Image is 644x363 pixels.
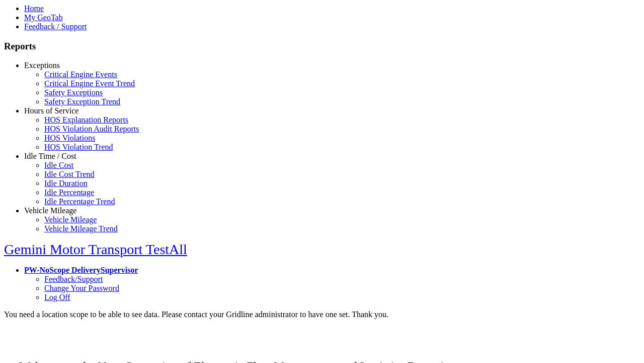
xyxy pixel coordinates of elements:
a: PW-NoScope DeliverySupervisor [24,266,138,274]
a: Vehicle Mileage Trend [44,224,118,233]
a: Idle Percentage Trend [44,197,115,206]
a: Idle Percentage [44,188,94,197]
a: Hours of Service [24,106,78,115]
a: HOS Violation Audit Reports [44,125,139,133]
a: Idle Cost [44,161,73,169]
a: My GeoTab [24,13,63,22]
a: Idle Time / Cost [24,152,76,160]
h3: Reports [4,41,640,52]
a: Home [24,4,44,13]
a: Critical Engine Events [44,70,117,79]
a: Safety Exceptions [44,88,103,97]
a: Log Off [44,293,70,301]
a: HOS Violations [44,134,95,142]
a: HOS Violation Trend [44,143,113,151]
a: Vehicle Mileage [44,215,97,224]
a: Idle Duration [44,179,88,188]
a: Idle Cost Trend [44,170,95,178]
div: You need a location scope to be able to see data. Please contact your Gridline administrator to h... [4,310,640,319]
a: Vehicle Mileage [24,206,76,215]
a: Feedback/Support [44,275,103,283]
a: Safety Exception Trend [44,97,120,106]
a: Exceptions [24,61,60,70]
a: Feedback / Support [24,22,87,31]
a: HOS Explanation Reports [44,115,128,124]
a: Gemini Motor Transport TestAll [4,241,187,257]
a: Change Your Password [44,284,119,292]
a: Critical Engine Event Trend [44,79,135,88]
